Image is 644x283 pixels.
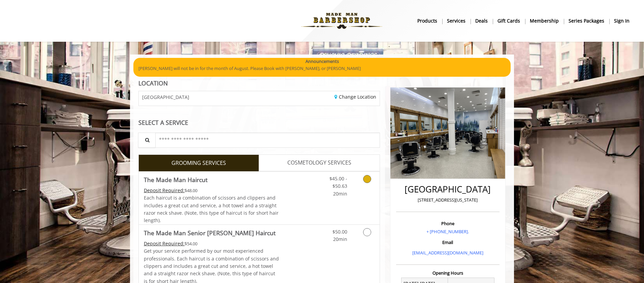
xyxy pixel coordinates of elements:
[609,16,634,26] a: sign insign in
[426,228,469,235] a: + [PHONE_NUMBER].
[475,17,488,25] b: Deals
[398,240,498,245] h3: Email
[398,197,498,204] p: [STREET_ADDRESS][US_STATE]
[333,236,347,242] span: 20min
[287,158,351,167] span: COSMETOLOGY SERVICES
[614,17,630,25] b: sign in
[138,119,380,126] div: SELECT A SERVICE
[471,16,493,26] a: DealsDeals
[398,184,498,194] h2: [GEOGRAPHIC_DATA]
[138,79,168,87] b: LOCATION
[530,17,559,25] b: Membership
[138,65,506,72] p: [PERSON_NAME] will not be in for the month of August. Please Book with [PERSON_NAME], or [PERSON_...
[564,16,609,26] a: Series packagesSeries packages
[142,95,189,100] span: [GEOGRAPHIC_DATA]
[144,194,279,223] span: Each haircut is a combination of scissors and clippers and includes a great cut and service, a ho...
[412,250,483,256] a: [EMAIL_ADDRESS][DOMAIN_NAME]
[417,17,437,25] b: products
[413,16,442,26] a: Productsproducts
[447,17,465,25] b: Services
[138,133,156,148] button: Service Search
[144,240,279,247] div: $54.00
[295,2,388,39] img: Made Man Barbershop logo
[144,187,185,193] span: This service needs some Advance to be paid before we block your appointment
[398,221,498,226] h3: Phone
[569,17,604,25] b: Series packages
[334,94,376,100] a: Change Location
[144,240,185,247] span: This service needs some Advance to be paid before we block your appointment
[144,175,207,184] b: The Made Man Haircut
[144,228,276,238] b: The Made Man Senior [PERSON_NAME] Haircut
[396,271,500,275] h3: Opening Hours
[144,187,279,194] div: $48.00
[525,16,564,26] a: MembershipMembership
[305,58,339,65] b: Announcements
[333,190,347,197] span: 20min
[329,175,347,189] span: $45.00 - $50.63
[332,228,347,235] span: $50.00
[493,16,525,26] a: Gift cardsgift cards
[442,16,471,26] a: ServicesServices
[497,17,520,25] b: gift cards
[171,159,226,168] span: GROOMING SERVICES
